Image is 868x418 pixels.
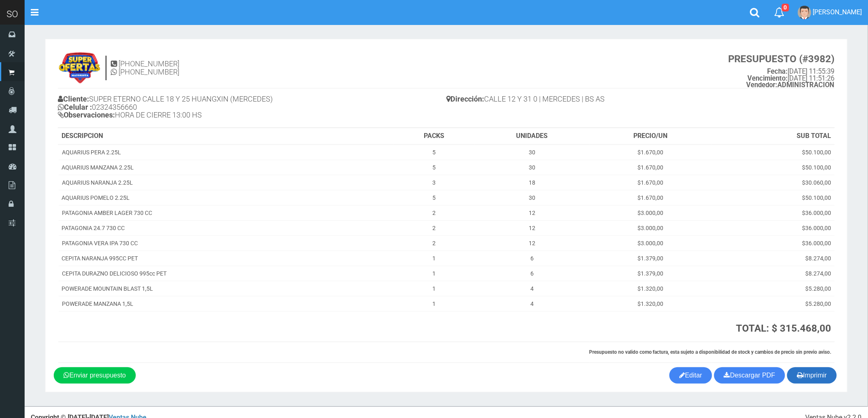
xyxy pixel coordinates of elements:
[58,145,393,160] td: AQUARIUS PERA 2.25L
[58,190,393,206] td: AQUARIUS POMELO 2.25L
[787,367,837,384] button: Imprimir
[813,8,862,16] span: [PERSON_NAME]
[58,266,393,281] td: CEPITA DURAZNO DELICIOSO 995cc PET
[393,128,475,145] th: PACKS
[712,175,835,190] td: $30.060,00
[475,281,589,296] td: 4
[58,236,393,251] td: PATAGONIA VERA IPA 730 CC
[393,175,475,190] td: 3
[69,372,126,379] span: Enviar presupuesto
[589,236,711,251] td: $3.000,00
[475,190,589,206] td: 30
[767,68,788,75] strong: Fecha:
[712,206,835,221] td: $36.000,00
[589,206,711,221] td: $3.000,00
[58,52,101,84] img: 9k=
[58,93,446,123] h4: SUPER ETERNO CALLE 18 Y 25 HUANGXIN (MERCEDES) 02324356660 HORA DE CIERRE 13:00 HS
[446,95,484,103] b: Dirección:
[589,128,711,145] th: PRECIO/UN
[393,251,475,266] td: 1
[475,296,589,312] td: 4
[58,296,393,312] td: POWERADE MANZANA 1,5L
[712,296,835,312] td: $5.280,00
[798,6,811,19] img: User Image
[393,206,475,221] td: 2
[782,4,789,11] span: 0
[393,281,475,296] td: 1
[58,95,89,103] b: Cliente:
[58,251,393,266] td: CEPITA NARANJA 995CC PET
[589,296,711,312] td: $1.320,00
[747,81,835,89] b: ADMINISTRACION
[393,221,475,236] td: 2
[748,75,788,82] strong: Vencimiento:
[729,54,835,89] small: [DATE] 11:55:39 [DATE] 11:51:26
[393,190,475,206] td: 5
[589,190,711,206] td: $1.670,00
[58,128,393,145] th: DESCRIPCION
[712,128,835,145] th: SUB TOTAL
[589,251,711,266] td: $1.379,00
[54,367,136,384] a: Enviar presupuesto
[393,160,475,175] td: 5
[58,160,393,175] td: AQUARIUS MANZANA 2.25L
[58,111,115,119] b: Observaciones:
[58,103,92,111] b: Celular :
[475,128,589,145] th: UNIDADES
[589,349,831,355] strong: Presupuesto no valido como factura, esta sujeto a disponibilidad de stock y cambios de precio sin...
[475,206,589,221] td: 12
[475,160,589,175] td: 30
[589,281,711,296] td: $1.320,00
[712,190,835,206] td: $50.100,00
[589,266,711,281] td: $1.379,00
[589,221,711,236] td: $3.000,00
[111,60,179,76] h4: [PHONE_NUMBER] [PHONE_NUMBER]
[393,145,475,160] td: 5
[475,175,589,190] td: 18
[712,251,835,266] td: $8.274,00
[58,175,393,190] td: AQUARIUS NARANJA 2.25L
[712,160,835,175] td: $50.100,00
[475,266,589,281] td: 6
[58,281,393,296] td: POWERADE MOUNTAIN BLAST 1,5L
[446,93,835,107] h4: CALLE 12 Y 31 0 | MERCEDES | BS AS
[712,145,835,160] td: $50.100,00
[729,53,835,65] strong: PRESUPUESTO (#3982)
[58,221,393,236] td: PATAGONIA 24.7 730 CC
[712,266,835,281] td: $8.274,00
[589,175,711,190] td: $1.670,00
[589,145,711,160] td: $1.670,00
[712,281,835,296] td: $5.280,00
[475,145,589,160] td: 30
[712,221,835,236] td: $36.000,00
[393,296,475,312] td: 1
[475,236,589,251] td: 12
[475,251,589,266] td: 6
[669,367,712,384] a: Editar
[747,81,778,89] strong: Vendedor:
[589,160,711,175] td: $1.670,00
[736,323,831,334] strong: TOTAL: $ 315.468,00
[475,221,589,236] td: 12
[714,367,785,384] a: Descargar PDF
[58,206,393,221] td: PATAGONIA AMBER LAGER 730 CC
[712,236,835,251] td: $36.000,00
[393,236,475,251] td: 2
[393,266,475,281] td: 1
